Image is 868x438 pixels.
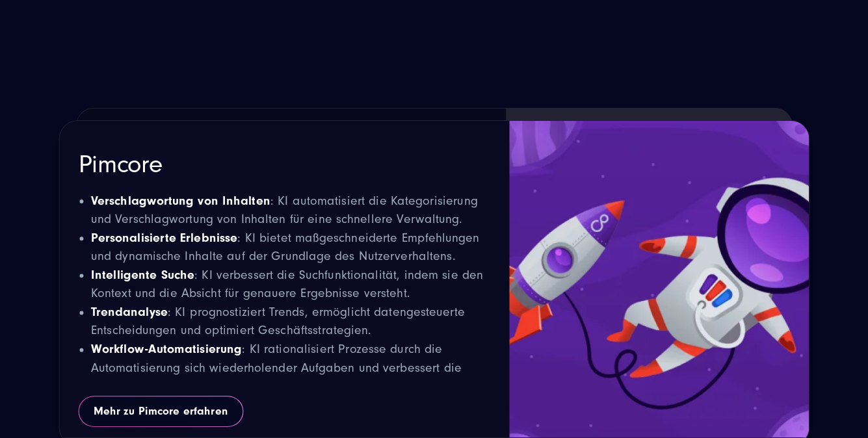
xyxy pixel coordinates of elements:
strong: Personalisierte Erlebnisse [90,231,237,246]
li: : KI bietet maßgeschneiderte Empfehlungen und dynamische Inhalte auf der Grundlage des Nutzerverh... [90,229,490,266]
strong: Trendanalyse [90,305,167,320]
li: : KI rationalisiert Prozesse durch die Automatisierung sich wiederholender Aufgaben und verbesser... [90,341,490,396]
li: : KI verbessert die Suchfunktionalität, indem sie den Kontext und die Absicht für genauere Ergebn... [90,266,490,303]
strong: Intelligente Suche [90,268,194,283]
strong: Workflow-Automatisierung [90,342,241,357]
a: Mehr zu Pimcore erfahren [78,396,243,428]
li: : KI prognostiziert Trends, ermöglicht datengesteuerte Entscheidungen und optimiert Geschäftsstra... [90,303,490,341]
li: : KI automatisiert die Kategorisierung und Verschlagwortung von Inhalten für eine schnellere Verw... [90,192,490,229]
strong: Verschlagwortung von Inhalten [90,194,270,208]
h3: Pimcore [78,153,490,178]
